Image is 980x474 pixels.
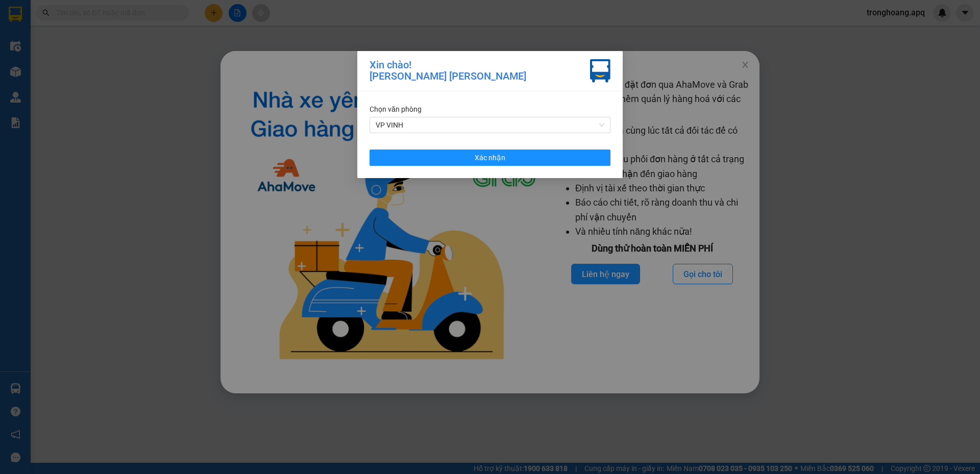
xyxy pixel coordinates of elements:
[370,149,610,166] button: Xác nhận
[376,117,604,133] span: VP VINH
[370,59,526,83] div: Xin chào! [PERSON_NAME] [PERSON_NAME]
[590,59,610,83] img: vxr-icon
[370,104,610,115] div: Chọn văn phòng
[475,152,505,163] span: Xác nhận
